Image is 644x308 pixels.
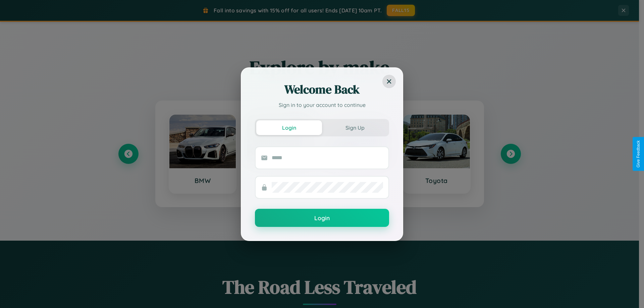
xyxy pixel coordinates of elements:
div: Give Feedback [636,140,641,168]
h2: Welcome Back [255,81,389,98]
button: Sign Up [322,120,388,135]
p: Sign in to your account to continue [255,101,389,109]
button: Login [255,209,389,227]
button: Login [256,120,322,135]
